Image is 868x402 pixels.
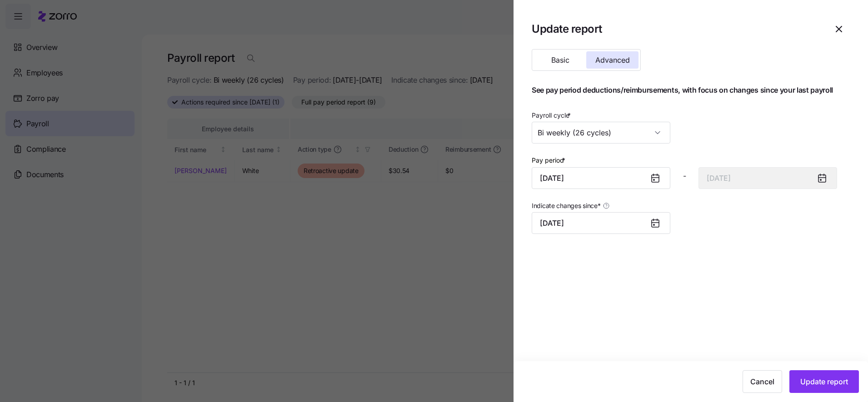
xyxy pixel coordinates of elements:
[532,155,567,165] label: Pay period
[683,170,686,182] span: -
[595,56,630,64] span: Advanced
[551,56,569,64] span: Basic
[532,167,670,189] input: Start date
[532,201,601,210] span: Indicate changes since *
[698,167,837,189] input: End date
[532,110,573,120] label: Payroll cycle
[532,212,670,234] input: Date of last payroll update
[532,22,821,36] h1: Update report
[532,85,837,95] h1: See pay period deductions/reimbursements, with focus on changes since your last payroll
[532,122,670,144] input: Payroll cycle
